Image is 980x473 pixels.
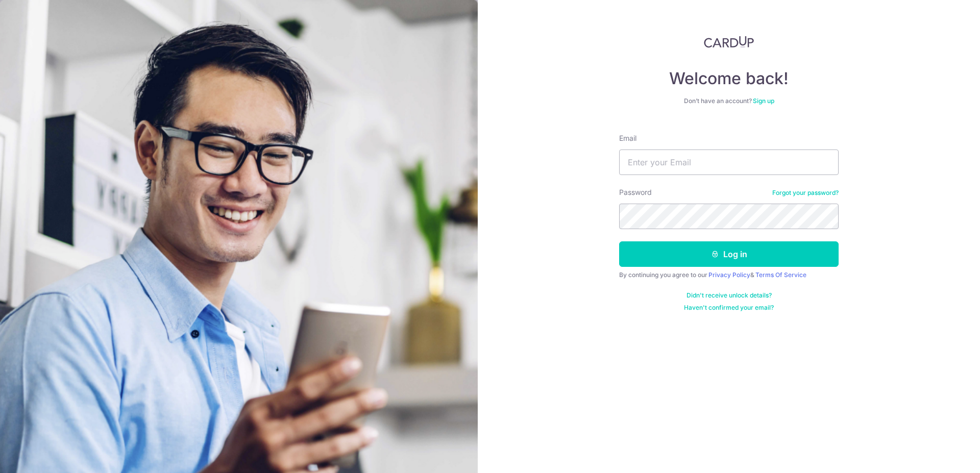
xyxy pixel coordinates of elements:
label: Email [619,133,636,143]
button: Log in [619,241,839,267]
a: Haven't confirmed your email? [684,304,774,312]
a: Forgot your password? [772,189,839,197]
a: Terms Of Service [755,271,806,279]
a: Didn't receive unlock details? [687,291,772,300]
input: Enter your Email [619,150,839,175]
a: Sign up [753,97,774,105]
a: Privacy Policy [708,271,750,279]
div: Don’t have an account? [619,97,839,105]
div: By continuing you agree to our & [619,271,839,279]
img: CardUp Logo [704,36,754,48]
label: Password [619,187,652,197]
h4: Welcome back! [619,68,839,89]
